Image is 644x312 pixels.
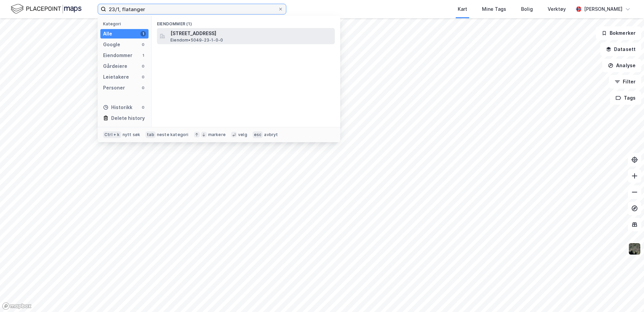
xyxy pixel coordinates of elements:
div: 0 [140,63,146,69]
span: [STREET_ADDRESS] [170,29,332,37]
div: Delete history [111,114,145,122]
div: markere [208,132,226,137]
div: Alle [103,30,112,38]
div: neste kategori [157,132,189,137]
div: Verktøy [548,5,566,13]
img: 9k= [628,242,641,255]
div: Ctrl + k [103,131,121,138]
div: Personer [103,84,125,92]
div: Google [103,41,120,49]
button: Analyse [602,59,641,72]
div: Kontrollprogram for chat [610,280,644,312]
div: 0 [140,85,146,90]
div: Kategori [103,21,149,26]
div: avbryt [264,132,278,137]
div: Kart [458,5,467,13]
span: Eiendom • 5049-23-1-0-0 [170,37,223,43]
div: 0 [140,105,146,110]
div: Eiendommer (1) [152,16,340,28]
div: tab [146,131,156,138]
div: Bolig [521,5,533,13]
div: nytt søk [123,132,140,137]
button: Datasett [600,43,641,56]
button: Filter [609,75,641,88]
div: Eiendommer [103,51,132,59]
div: Leietakere [103,73,129,81]
div: Historikk [103,103,132,111]
div: 1 [140,53,146,58]
div: 0 [140,74,146,80]
div: velg [238,132,247,137]
div: 0 [140,42,146,47]
div: esc [253,131,263,138]
div: Mine Tags [482,5,506,13]
div: [PERSON_NAME] [584,5,622,13]
div: 1 [140,31,146,36]
input: Søk på adresse, matrikkel, gårdeiere, leietakere eller personer [106,4,278,14]
iframe: Chat Widget [610,280,644,312]
img: logo.f888ab2527a4732fd821a326f86c7f29.svg [11,3,82,15]
button: Tags [610,91,641,105]
div: Gårdeiere [103,62,127,70]
button: Bokmerker [596,26,641,40]
a: Mapbox homepage [2,302,32,310]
